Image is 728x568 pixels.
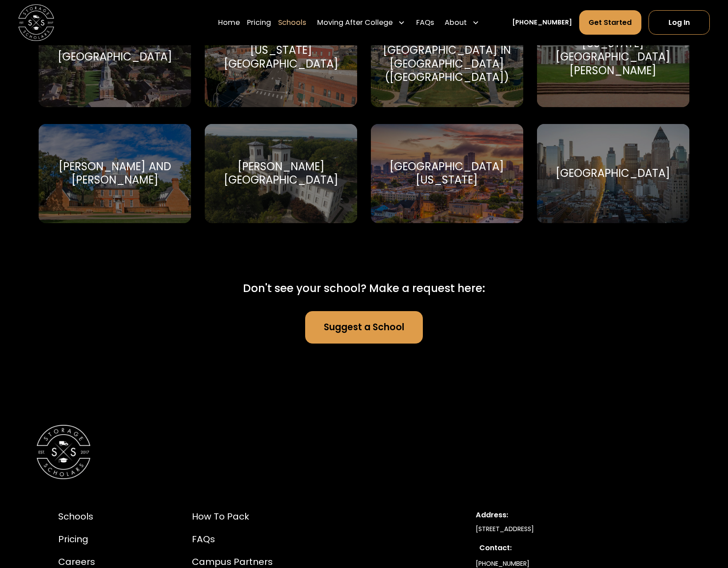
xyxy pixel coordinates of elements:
a: FAQs [192,532,286,546]
a: Suggest a School [305,311,422,344]
div: [STREET_ADDRESS] [476,524,670,534]
a: Pricing [58,532,115,546]
a: Home [218,10,240,35]
a: Log In [648,10,710,35]
div: About [441,10,483,35]
a: Go to selected school [205,124,357,224]
a: Go to selected school [371,8,523,107]
a: Schools [278,10,306,35]
div: [PERSON_NAME] and [PERSON_NAME] [49,160,180,187]
div: [US_STATE][GEOGRAPHIC_DATA][PERSON_NAME] [548,37,679,78]
div: Contact: [479,543,666,553]
a: Go to selected school [537,8,689,107]
a: Go to selected school [39,8,191,107]
div: [PERSON_NAME][GEOGRAPHIC_DATA] [215,160,346,187]
a: Go to selected school [39,124,191,224]
a: [PHONE_NUMBER] [512,18,572,27]
img: Storage Scholars Logomark. [36,425,91,479]
a: Schools [58,510,115,524]
div: Address: [476,510,670,520]
div: Moving After College [317,17,393,28]
div: [US_STATE][GEOGRAPHIC_DATA] in [GEOGRAPHIC_DATA] ([GEOGRAPHIC_DATA]) [382,30,513,84]
div: [GEOGRAPHIC_DATA] [58,50,172,64]
div: [GEOGRAPHIC_DATA] [556,167,670,180]
a: FAQs [416,10,434,35]
div: About [445,17,467,28]
a: How to Pack [192,510,286,524]
div: Don't see your school? Make a request here: [243,280,485,297]
a: Go to selected school [371,124,523,224]
img: Storage Scholars main logo [18,4,54,40]
div: Moving After College [314,10,409,35]
a: Go to selected school [205,8,357,107]
div: [US_STATE][GEOGRAPHIC_DATA] [215,44,346,71]
a: Get Started [579,10,641,35]
div: [GEOGRAPHIC_DATA][US_STATE] [382,160,513,187]
a: Go to selected school [537,124,689,224]
a: Pricing [247,10,271,35]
